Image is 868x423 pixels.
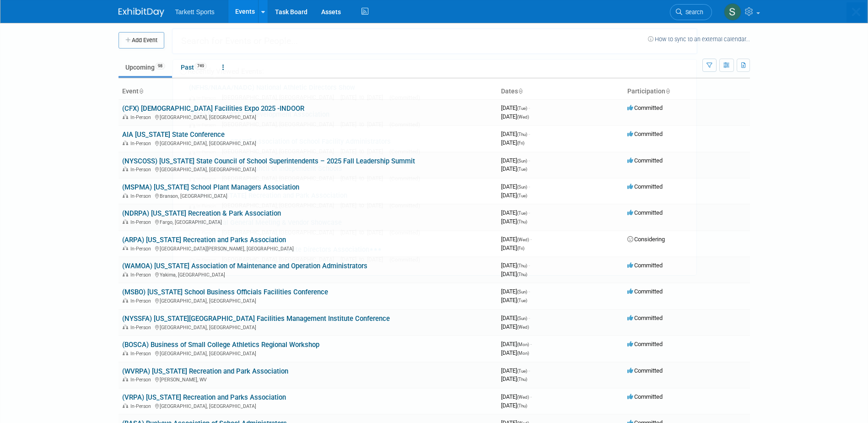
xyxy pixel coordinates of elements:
[340,175,388,182] span: [DATE] to [DATE]
[340,256,388,263] span: [DATE] to [DATE]
[184,187,692,214] a: (FRPA) [US_STATE] Recreation and Park Association In-Person [GEOGRAPHIC_DATA], [GEOGRAPHIC_DATA] ...
[222,229,339,236] span: [GEOGRAPHIC_DATA], [GEOGRAPHIC_DATA]
[389,121,420,128] span: (Committed)
[178,60,692,79] div: Recently Viewed Events:
[189,203,220,209] span: In-Person
[189,149,220,155] span: In-Person
[340,148,388,155] span: [DATE] to [DATE]
[189,257,220,263] span: In-Person
[340,229,388,236] span: [DATE] to [DATE]
[389,202,420,209] span: (Committed)
[184,214,692,241] a: FYSA Annual General Meeting & Vendor Showcase In-Person [GEOGRAPHIC_DATA], [GEOGRAPHIC_DATA] [DAT...
[222,202,339,209] span: [GEOGRAPHIC_DATA], [GEOGRAPHIC_DATA]
[222,175,339,182] span: [GEOGRAPHIC_DATA], [GEOGRAPHIC_DATA]
[222,94,339,101] span: [GEOGRAPHIC_DATA], [GEOGRAPHIC_DATA]
[389,175,420,182] span: (Committed)
[189,95,220,101] span: In-Person
[340,202,388,209] span: [DATE] to [DATE]
[184,133,692,160] a: (GASFA) [US_STATE] Association of School Facility Administrators In-Person [GEOGRAPHIC_DATA], [GE...
[184,106,692,133] a: (FRA) [US_STATE] Redevelopment Association In-Person [GEOGRAPHIC_DATA], [GEOGRAPHIC_DATA] [DATE] ...
[184,79,692,106] a: (NFHS/NIAAA/NADC) National Athletic Directors Show In-Person [GEOGRAPHIC_DATA], [GEOGRAPHIC_DATA]...
[189,122,220,128] span: In-Person
[172,28,698,54] input: Search for Events or People...
[222,148,339,155] span: [GEOGRAPHIC_DATA], [GEOGRAPHIC_DATA]
[189,230,220,236] span: In-Person
[389,148,420,155] span: (Committed)
[389,229,420,236] span: (Committed)
[389,256,420,263] span: (Committed)
[340,121,388,128] span: [DATE] to [DATE]
[184,241,692,268] a: (NACDA) National Athletic Collegiate Directors Association In-Person [GEOGRAPHIC_DATA], [GEOGRAPH...
[340,94,388,101] span: [DATE] to [DATE]
[189,176,220,182] span: In-Person
[222,256,339,263] span: [GEOGRAPHIC_DATA], [GEOGRAPHIC_DATA]
[222,121,339,128] span: [GEOGRAPHIC_DATA], [GEOGRAPHIC_DATA]
[389,94,420,101] span: (Committed)
[184,160,692,187] a: (FCIS) [US_STATE] Council of Independent Schools In-Person [GEOGRAPHIC_DATA], [GEOGRAPHIC_DATA] [...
